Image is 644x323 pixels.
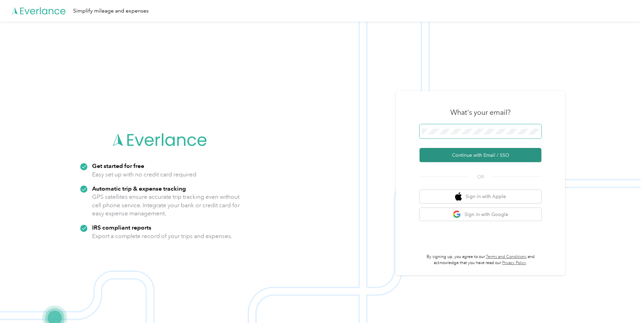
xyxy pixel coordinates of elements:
[92,232,232,240] p: Export a complete record of your trips and expenses.
[420,148,541,162] button: Continue with Email / SSO
[92,224,151,231] strong: IRS compliant reports
[420,208,541,221] button: google logoSign in with Google
[453,210,461,219] img: google logo
[92,170,196,179] p: Easy set up with no credit card required
[455,192,462,201] img: apple logo
[502,260,526,265] a: Privacy Policy
[450,108,511,117] h3: What's your email?
[92,162,144,169] strong: Get started for free
[92,185,186,192] strong: Automatic trip & expense tracking
[92,193,240,218] p: GPS satellites ensure accurate trip tracking even without cell phone service. Integrate your bank...
[73,7,149,15] div: Simplify mileage and expenses
[486,254,527,259] a: Terms and Conditions
[420,190,541,203] button: apple logoSign in with Apple
[469,173,492,180] span: OR
[420,254,541,266] p: By signing up, you agree to our and acknowledge that you have read our .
